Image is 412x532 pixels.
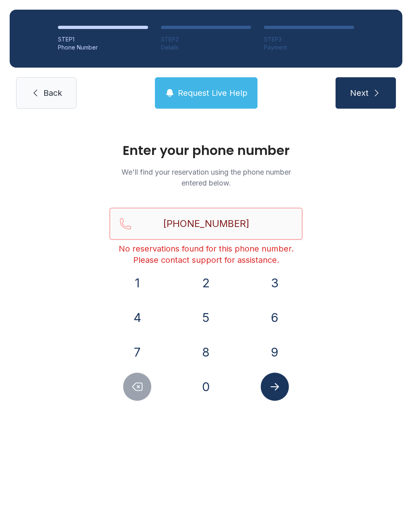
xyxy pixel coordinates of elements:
[109,208,303,240] input: Reservation phone number
[261,338,289,366] button: 9
[192,373,220,401] button: 0
[58,43,148,52] div: Phone Number
[123,338,151,366] button: 7
[58,35,148,43] div: STEP 1
[261,303,289,332] button: 6
[178,87,247,99] span: Request Live Help
[109,144,303,157] h1: Enter your phone number
[161,35,251,43] div: STEP 2
[192,269,220,297] button: 2
[109,167,303,188] p: We'll find your reservation using the phone number entered below.
[123,269,151,297] button: 1
[109,243,303,266] div: No reservations found for this phone number. Please contact support for assistance.
[161,43,251,52] div: Details
[350,87,369,99] span: Next
[123,303,151,332] button: 4
[264,43,354,52] div: Payment
[43,87,62,99] span: Back
[261,269,289,297] button: 3
[123,373,151,401] button: Delete number
[192,338,220,366] button: 8
[264,35,354,43] div: STEP 3
[261,373,289,401] button: Submit lookup form
[192,303,220,332] button: 5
